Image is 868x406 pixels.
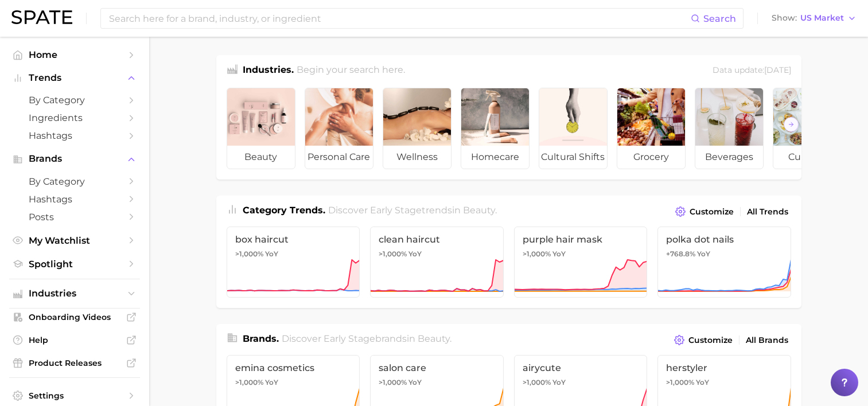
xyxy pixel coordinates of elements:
h1: Industries. [243,63,294,79]
img: SPATE [11,10,72,24]
button: Brands [9,150,140,167]
a: by Category [9,173,140,190]
span: Hashtags [29,194,120,205]
a: Posts [9,208,140,226]
span: US Market [800,15,844,21]
span: homecare [461,146,529,169]
span: purple hair mask [523,234,639,245]
span: Discover Early Stage trends in . [328,205,497,216]
a: Hashtags [9,190,140,208]
span: Brands [29,154,120,164]
span: airycute [523,362,639,373]
a: culinary [773,88,842,169]
span: Help [29,335,120,345]
button: ShowUS Market [769,11,859,26]
span: YoY [552,378,566,387]
span: >1,000% [523,378,551,387]
span: Trends [29,73,120,83]
span: >1,000% [235,378,263,387]
span: beauty [418,333,450,344]
a: clean haircut>1,000% YoY [370,227,504,298]
span: emina cosmetics [235,362,352,373]
a: All Trends [744,204,791,220]
button: Trends [9,69,140,87]
a: Settings [9,387,140,404]
span: YoY [696,378,709,387]
span: grocery [617,146,685,169]
span: clean haircut [379,234,495,245]
span: YoY [265,249,278,259]
a: Hashtags [9,127,140,145]
h2: Begin your search here. [297,63,405,79]
span: My Watchlist [29,235,120,246]
a: Help [9,331,140,349]
span: by Category [29,176,120,187]
span: wellness [383,146,451,169]
a: personal care [305,88,373,169]
span: >1,000% [523,249,551,258]
span: Show [772,15,797,21]
span: salon care [379,362,495,373]
span: Discover Early Stage brands in . [282,333,451,344]
span: Hashtags [29,130,120,141]
span: Settings [29,391,120,401]
span: culinary [773,146,841,169]
span: Customize [690,207,734,217]
span: YoY [697,249,710,259]
span: herstyler [666,362,783,373]
span: Onboarding Videos [29,312,120,322]
div: Data update: [DATE] [713,63,791,79]
span: Search [703,13,736,24]
span: Home [29,49,120,60]
a: beverages [695,88,764,169]
a: purple hair mask>1,000% YoY [514,227,648,298]
a: homecare [461,88,530,169]
span: YoY [408,249,422,259]
span: cultural shifts [539,146,607,169]
span: All Trends [747,207,788,217]
a: beauty [227,88,295,169]
span: Spotlight [29,259,120,270]
a: cultural shifts [539,88,608,169]
span: YoY [265,378,278,387]
a: All Brands [743,333,791,348]
span: beauty [227,146,295,169]
span: Ingredients [29,112,120,123]
span: Category Trends . [243,205,325,216]
span: Industries [29,288,120,299]
a: Home [9,46,140,64]
a: grocery [617,88,686,169]
a: Spotlight [9,255,140,273]
button: Scroll Right [784,117,799,132]
span: YoY [408,378,422,387]
span: >1,000% [235,249,263,258]
span: YoY [552,249,566,259]
span: beverages [695,146,763,169]
a: box haircut>1,000% YoY [227,227,360,298]
span: by Category [29,95,120,106]
a: wellness [383,88,451,169]
a: My Watchlist [9,232,140,249]
span: Brands . [243,333,279,344]
input: Search here for a brand, industry, or ingredient [108,9,691,28]
span: polka dot nails [666,234,783,245]
a: Product Releases [9,354,140,372]
span: >1,000% [666,378,694,387]
a: polka dot nails+768.8% YoY [657,227,791,298]
span: All Brands [746,335,788,345]
span: >1,000% [379,378,407,387]
button: Industries [9,285,140,302]
span: Posts [29,212,120,222]
span: personal care [305,146,373,169]
span: box haircut [235,234,352,245]
span: Customize [688,335,733,345]
span: Product Releases [29,358,120,368]
a: by Category [9,91,140,109]
span: +768.8% [666,249,695,258]
button: Customize [671,332,735,348]
span: >1,000% [379,249,407,258]
button: Customize [672,204,736,220]
span: beauty [463,205,495,216]
a: Ingredients [9,109,140,127]
a: Onboarding Videos [9,309,140,326]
